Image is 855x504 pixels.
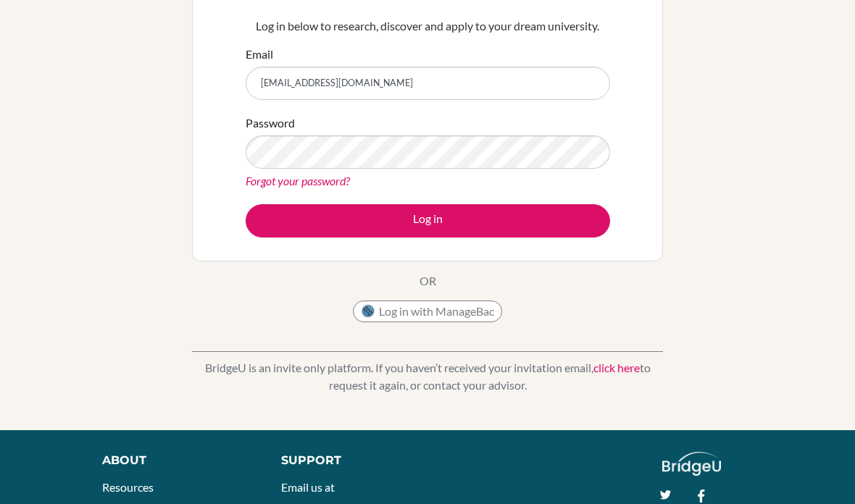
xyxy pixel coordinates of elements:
a: Forgot your password? [246,174,350,188]
label: Email [246,46,273,63]
p: BridgeU is an invite only platform. If you haven’t received your invitation email, to request it ... [192,359,663,394]
a: click here [593,361,640,374]
button: Log in [246,204,610,238]
p: OR [420,272,436,290]
a: Resources [102,480,154,494]
img: logo_white@2x-f4f0deed5e89b7ecb1c2cc34c3e3d731f90f0f143d5ea2071677605dd97b5244.png [662,452,721,476]
div: About [102,452,249,469]
p: Log in below to research, discover and apply to your dream university. [246,17,610,35]
div: Support [281,452,414,469]
label: Password [246,114,295,132]
button: Log in with ManageBac [353,301,502,322]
